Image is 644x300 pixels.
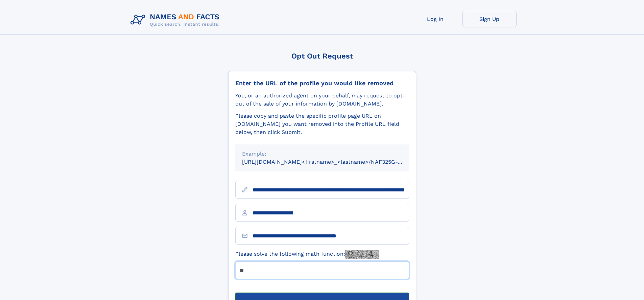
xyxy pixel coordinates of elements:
[235,250,379,259] label: Please solve the following math function:
[235,92,409,108] div: You, or an authorized agent on your behalf, may request to opt-out of the sale of your informatio...
[462,11,517,27] a: Sign Up
[235,79,409,87] div: Enter the URL of the profile you would like removed
[235,112,409,136] div: Please copy and paste the specific profile page URL on [DOMAIN_NAME] you want removed into the Pr...
[408,11,462,27] a: Log In
[128,11,225,29] img: Logo Names and Facts
[242,150,402,158] div: Example:
[228,52,416,60] div: Opt Out Request
[242,159,422,165] small: [URL][DOMAIN_NAME]<firstname>_<lastname>/NAF325G-xxxxxxxx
